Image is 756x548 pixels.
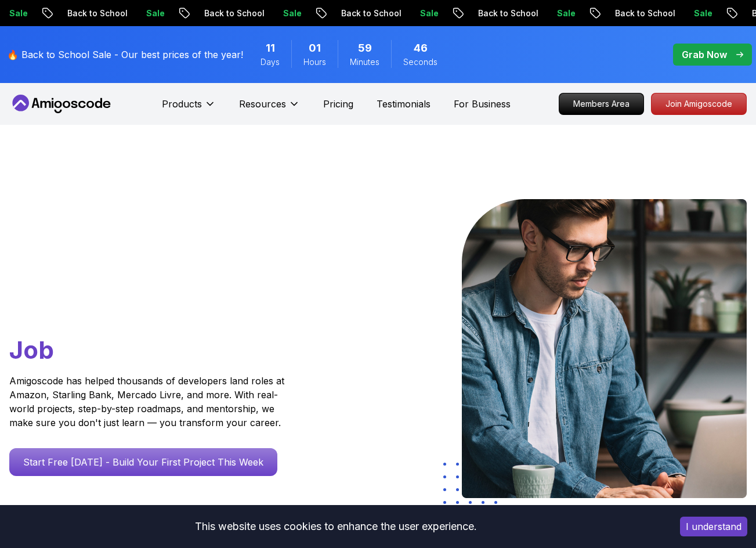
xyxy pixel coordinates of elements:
[9,199,306,367] h1: Go From Learning to Hired: Master Java, Spring Boot & Cloud Skills That Get You the
[682,48,727,62] p: Grab Now
[9,514,663,539] div: This website uses cookies to enhance the user experience.
[414,40,428,56] span: 46 Seconds
[403,56,437,68] span: Seconds
[350,56,379,68] span: Minutes
[462,199,747,498] img: hero
[162,97,216,120] button: Products
[9,448,277,476] a: Start Free [DATE] - Build Your First Project This Week
[377,97,431,111] a: Testimonials
[651,93,747,115] a: Join Amigoscode
[187,8,266,19] p: Back to School
[239,97,286,111] p: Resources
[677,8,714,19] p: Sale
[454,97,511,111] a: For Business
[162,97,202,111] p: Products
[540,8,577,19] p: Sale
[358,40,372,56] span: 59 Minutes
[559,93,643,114] p: Members Area
[266,40,275,56] span: 11 Days
[559,93,644,115] a: Members Area
[309,40,321,56] span: 1 Hours
[303,56,326,68] span: Hours
[461,8,540,19] p: Back to School
[9,374,288,430] p: Amigoscode has helped thousands of developers land roles at Amazon, Starling Bank, Mercado Livre,...
[7,48,243,62] p: 🔥 Back to School Sale - Our best prices of the year!
[680,517,747,536] button: Accept cookies
[266,8,303,19] p: Sale
[598,8,677,19] p: Back to School
[652,93,746,114] p: Join Amigoscode
[9,335,54,365] span: Job
[323,97,353,111] a: Pricing
[324,8,403,19] p: Back to School
[261,56,280,68] span: Days
[239,97,300,120] button: Resources
[129,8,167,19] p: Sale
[50,8,129,19] p: Back to School
[403,8,440,19] p: Sale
